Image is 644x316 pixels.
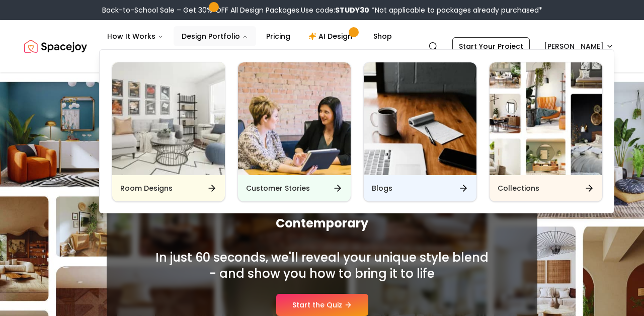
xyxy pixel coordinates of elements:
[364,62,476,175] img: Blogs
[131,215,513,231] span: Contemporary
[24,20,620,72] nav: Global
[258,26,298,46] a: Pricing
[276,294,368,316] a: Start the Quiz
[369,5,542,15] span: *Not applicable to packages already purchased*
[120,183,173,193] h6: Room Designs
[452,37,530,55] a: Start Your Project
[489,62,603,202] a: CollectionsCollections
[99,26,400,46] nav: Main
[365,26,400,46] a: Shop
[237,62,351,202] a: Customer StoriesCustomer Stories
[363,62,477,202] a: BlogsBlogs
[372,183,392,193] h6: Blogs
[238,62,351,175] img: Customer Stories
[490,62,602,175] img: Collections
[246,183,310,193] h6: Customer Stories
[335,5,369,15] b: STUDY30
[99,26,172,46] button: How It Works
[112,62,225,175] img: Room Designs
[174,26,256,46] button: Design Portfolio
[498,183,539,193] h6: Collections
[300,26,363,46] a: AI Design
[301,5,369,15] span: Use code:
[24,36,87,56] a: Spacejoy
[100,50,615,214] div: Design Portfolio
[153,250,491,282] h2: In just 60 seconds, we'll reveal your unique style blend - and show you how to bring it to life
[102,5,542,15] div: Back-to-School Sale – Get 30% OFF All Design Packages.
[24,36,87,56] img: Spacejoy Logo
[112,62,225,202] a: Room DesignsRoom Designs
[538,37,620,55] button: [PERSON_NAME]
